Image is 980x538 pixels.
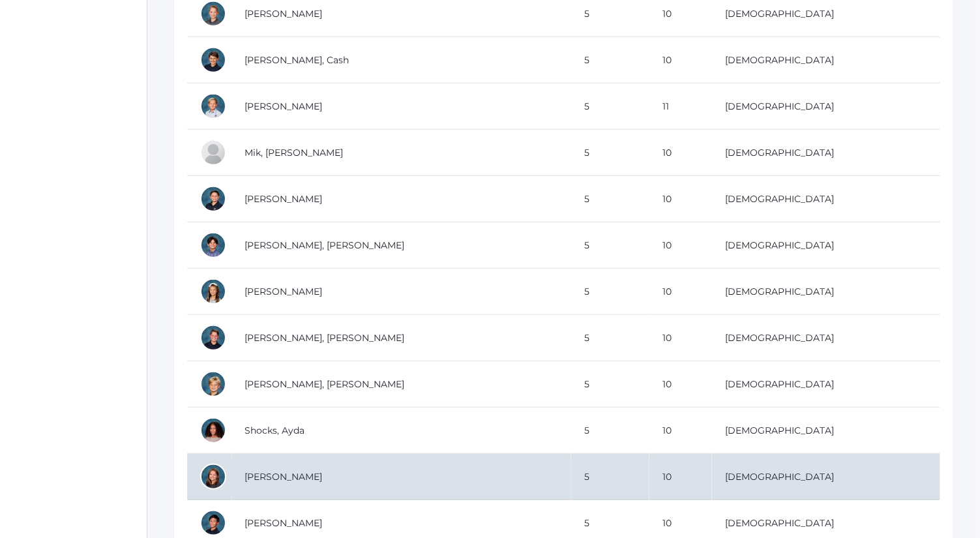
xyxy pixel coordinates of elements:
td: 5 [571,269,649,315]
td: 10 [649,454,713,500]
td: [DEMOGRAPHIC_DATA] [712,37,940,83]
td: Shocks, Ayda [231,408,571,454]
td: [PERSON_NAME] [231,176,571,222]
div: Reagan Reynolds [200,278,226,305]
td: [PERSON_NAME] [231,83,571,130]
td: [DEMOGRAPHIC_DATA] [712,83,940,130]
td: [DEMOGRAPHIC_DATA] [712,176,940,222]
td: Mik, [PERSON_NAME] [231,130,571,176]
td: 11 [649,83,713,130]
td: [DEMOGRAPHIC_DATA] [712,315,940,361]
div: Hudson Purser [200,232,226,258]
div: Aiden Oceguera [200,186,226,212]
div: Cash Kilian [200,47,226,73]
td: 5 [571,408,649,454]
td: [PERSON_NAME], [PERSON_NAME] [231,222,571,269]
td: 10 [649,176,713,222]
td: [PERSON_NAME] [231,269,571,315]
td: [PERSON_NAME], [PERSON_NAME] [231,315,571,361]
td: 5 [571,361,649,408]
td: [PERSON_NAME], Cash [231,37,571,83]
td: 10 [649,222,713,269]
td: [PERSON_NAME], [PERSON_NAME] [231,361,571,408]
td: 5 [571,454,649,500]
td: 5 [571,37,649,83]
td: 10 [649,315,713,361]
td: 5 [571,315,649,361]
div: Ayla Smith [200,464,226,490]
td: 10 [649,408,713,454]
td: 5 [571,176,649,222]
div: Levi Sergey [200,371,226,397]
td: [DEMOGRAPHIC_DATA] [712,269,940,315]
div: Ayda Shocks [200,417,226,443]
div: Peter Laubacher [200,93,226,119]
td: [PERSON_NAME] [231,454,571,500]
div: Grant Hein [200,1,226,27]
td: 5 [571,222,649,269]
td: 10 [649,130,713,176]
td: [DEMOGRAPHIC_DATA] [712,361,940,408]
td: [DEMOGRAPHIC_DATA] [712,222,940,269]
td: 5 [571,83,649,130]
td: [DEMOGRAPHIC_DATA] [712,454,940,500]
div: Hadley Mik [200,140,226,166]
div: Ryder Roberts [200,325,226,351]
td: 10 [649,37,713,83]
td: [DEMOGRAPHIC_DATA] [712,408,940,454]
td: [DEMOGRAPHIC_DATA] [712,130,940,176]
td: 10 [649,361,713,408]
td: 10 [649,269,713,315]
div: Matteo Soratorio [200,510,226,536]
td: 5 [571,130,649,176]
